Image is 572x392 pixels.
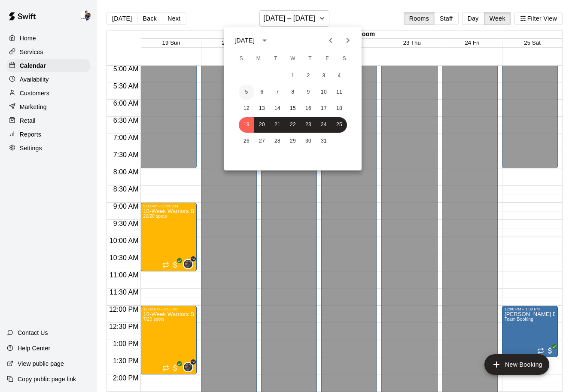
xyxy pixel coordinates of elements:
[332,85,347,100] button: 11
[316,85,332,100] button: 10
[254,85,270,100] button: 6
[270,85,285,100] button: 7
[301,85,316,100] button: 9
[285,50,301,67] span: Wednesday
[270,117,285,133] button: 21
[301,101,316,116] button: 16
[251,50,266,67] span: Monday
[316,101,332,116] button: 17
[302,50,318,67] span: Thursday
[337,50,352,67] span: Saturday
[285,117,301,133] button: 22
[319,50,335,67] span: Friday
[301,134,316,149] button: 30
[285,68,301,84] button: 1
[332,117,347,133] button: 25
[316,117,332,133] button: 24
[254,134,270,149] button: 27
[270,134,285,149] button: 28
[285,101,301,116] button: 15
[322,32,339,49] button: Previous month
[316,134,332,149] button: 31
[301,117,316,133] button: 23
[239,134,254,149] button: 26
[254,117,270,133] button: 20
[316,68,332,84] button: 3
[239,101,254,116] button: 12
[332,101,347,116] button: 18
[234,36,255,45] div: [DATE]
[239,85,254,100] button: 5
[332,68,347,84] button: 4
[301,68,316,84] button: 2
[254,101,270,116] button: 13
[234,50,249,67] span: Sunday
[285,85,301,100] button: 8
[270,101,285,116] button: 14
[257,33,272,48] button: calendar view is open, switch to year view
[239,117,254,133] button: 19
[268,50,283,67] span: Tuesday
[285,134,301,149] button: 29
[339,32,356,49] button: Next month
